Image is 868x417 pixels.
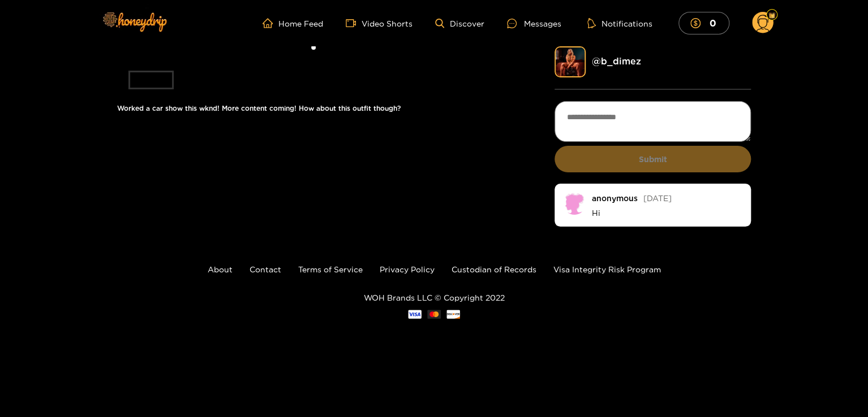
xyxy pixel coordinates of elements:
[380,265,435,273] a: Privacy Policy
[208,265,233,273] a: About
[591,208,742,218] p: Hi
[435,19,484,28] a: Discover
[690,18,706,28] span: dollar
[250,265,281,273] a: Contact
[591,56,641,66] a: @ b_dimez
[117,105,509,112] h1: Worked a car show this wknd! More content coming! How about this outfit though?
[553,265,661,273] a: Visa Integrity Risk Program
[311,45,316,50] li: slide item 1
[346,18,362,28] span: video-camera
[263,18,278,28] span: home
[346,18,412,28] a: Video Shorts
[128,71,174,89] li: slide item 1
[678,12,729,34] button: 0
[507,17,561,30] div: Messages
[563,192,586,215] img: no-avatar.png
[555,146,751,172] button: Submit
[707,17,717,29] mark: 0
[584,18,656,29] button: Notifications
[643,194,671,202] span: [DATE]
[555,46,586,77] img: b_dimez
[591,194,637,202] div: anonymous
[263,18,323,28] a: Home Feed
[452,265,536,273] a: Custodian of Records
[298,265,363,273] a: Terms of Service
[768,12,775,19] img: Fan Level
